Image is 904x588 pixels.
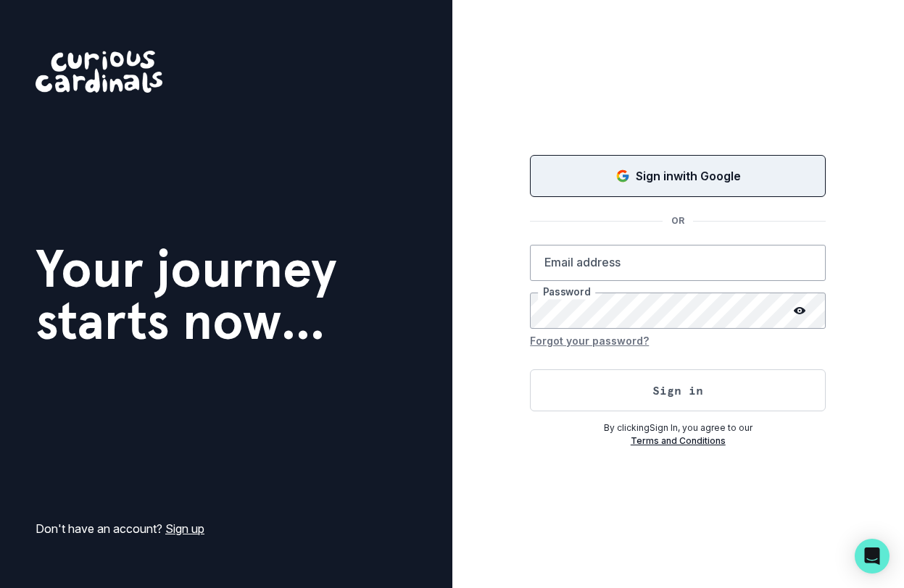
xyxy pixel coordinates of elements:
[631,435,726,446] a: Terms and Conditions
[855,539,890,574] div: Open Intercom Messenger
[530,155,826,197] button: Sign in with Google (GSuite)
[530,421,826,434] p: By clicking Sign In , you agree to our
[36,51,162,93] img: Curious Cardinals Logo
[530,329,649,352] button: Forgot your password?
[36,243,337,347] h1: Your journey starts now...
[36,520,204,537] p: Don't have an account?
[663,214,693,227] p: OR
[530,369,826,411] button: Sign in
[165,521,204,536] a: Sign up
[636,167,741,185] p: Sign in with Google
